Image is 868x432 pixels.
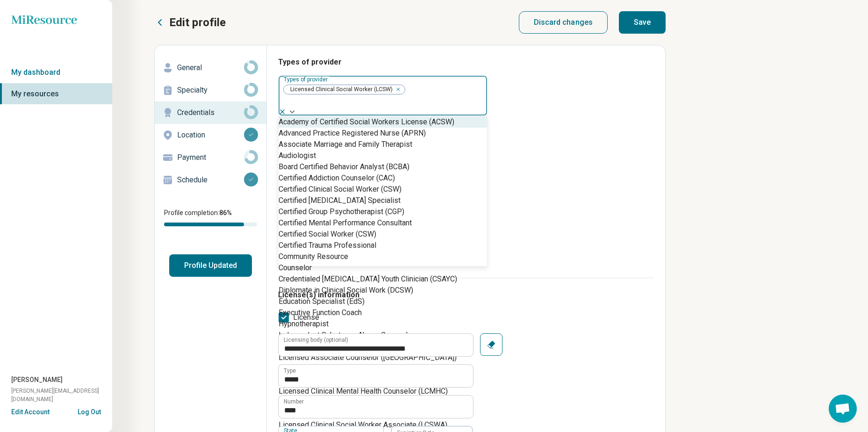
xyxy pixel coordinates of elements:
[279,116,454,128] div: Academy of Certified Social Workers License (ACSW)
[279,184,402,195] div: Certified Clinical Social Worker (CSW)
[11,387,112,403] span: [PERSON_NAME][EMAIL_ADDRESS][DOMAIN_NAME]
[278,57,654,68] h3: Types of provider
[279,229,376,240] div: Certified Social Worker (CSW)
[169,254,252,277] button: Profile Updated
[279,274,457,285] div: Credentialed [MEDICAL_DATA] Youth Clinician (CSAYC)
[279,195,401,206] div: Certified [MEDICAL_DATA] Specialist
[279,161,409,173] div: Board Certified Behavior Analyst (BCBA)
[155,169,266,191] a: Schedule
[155,57,266,79] a: General
[155,79,266,101] a: Specialty
[11,407,50,417] button: Edit Account
[279,173,395,184] div: Certified Addiction Counselor (CAC)
[155,101,266,124] a: Credentials
[155,124,266,146] a: Location
[278,289,654,301] h3: License(s) information
[279,262,312,274] div: Counselor
[279,285,413,296] div: Diplomate in Clinical Social Work (DCSW)
[279,386,448,397] div: Licensed Clinical Mental Health Counselor (LCMHC)
[155,202,266,232] div: Profile completion:
[177,62,244,73] p: General
[154,15,226,30] button: Edit profile
[279,217,412,229] div: Certified Mental Performance Consultant
[219,209,232,216] span: 86 %
[279,330,414,341] div: Independent Substance Abuse Counselor
[279,251,348,262] div: Community Resource
[279,240,376,251] div: Certified Trauma Professional
[279,296,365,307] div: Education Specialist (EdS)
[177,107,244,118] p: Credentials
[279,206,404,217] div: Certified Group Psychotherapist (CGP)
[284,368,296,374] label: Type
[284,337,348,343] label: Licensing body (optional)
[619,11,666,34] button: Save
[177,174,244,186] p: Schedule
[279,150,316,161] div: Audiologist
[78,407,101,415] button: Log Out
[177,152,244,163] p: Payment
[169,15,226,30] p: Edit profile
[284,85,395,94] span: Licensed Clinical Social Worker (LCSW)
[519,11,608,34] button: Discard changes
[177,130,244,141] p: Location
[829,395,857,423] div: Open chat
[284,76,330,83] label: Types of provider
[284,399,304,404] label: Number
[164,223,257,226] div: Profile completion
[279,365,473,387] input: credential.licenses.0.name
[279,139,412,150] div: Associate Marriage and Family Therapist
[279,318,329,330] div: Hypnotherapist
[279,128,426,139] div: Advanced Practice Registered Nurse (APRN)
[279,419,447,431] div: Licensed Clinical Social Worker Associate (LCSWA)
[279,363,430,374] div: Licensed Clinical Addictions Counselor (LCAC)
[279,352,457,363] div: Licensed Associate Counselor ([GEOGRAPHIC_DATA])
[11,375,63,385] span: [PERSON_NAME]
[155,146,266,169] a: Payment
[177,85,244,96] p: Specialty
[279,307,362,318] div: Executive Function Coach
